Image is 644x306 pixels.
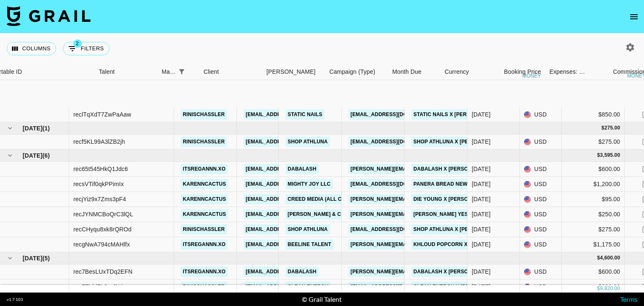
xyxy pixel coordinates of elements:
a: [PERSON_NAME][EMAIL_ADDRESS][DOMAIN_NAME] [348,194,485,205]
div: Aug '25 [472,240,491,249]
a: [PERSON_NAME][EMAIL_ADDRESS][PERSON_NAME][DOMAIN_NAME] [348,209,528,220]
div: Aug '25 [472,210,491,218]
div: USD [520,162,562,177]
div: USD [520,192,562,207]
a: Dabalash [286,267,319,277]
div: 275.00 [604,124,620,132]
div: Aug '25 [472,225,491,233]
a: [EMAIL_ADDRESS][DOMAIN_NAME] [244,209,338,220]
button: hide children [4,150,16,161]
a: [EMAIL_ADDRESS][DOMAIN_NAME] [244,137,338,147]
a: itsregannn.xo [181,164,228,174]
div: recsVTif0qkPPimIx [73,180,124,188]
a: [PERSON_NAME] & Co LLC [286,209,358,220]
a: Shop Athluna [286,224,330,235]
div: $1,175.00 [562,237,625,252]
img: Grail Talent [7,6,91,26]
div: reclTqXdT7ZwPaAaw [73,110,131,119]
div: rec65t545HkQ1Jdc6 [73,165,128,173]
button: hide children [4,252,16,264]
div: $600.00 [562,265,625,280]
div: v 1.7.103 [7,297,23,302]
a: rinischassler [181,224,227,235]
div: money [522,73,541,78]
button: open drawer [626,8,642,25]
span: ( 1 ) [42,124,50,132]
a: Shop Athluna x [PERSON_NAME] [411,137,505,147]
div: rec7BesLUxTDq2EFN [73,267,132,276]
a: itsregannn.xo [181,239,228,250]
a: [PERSON_NAME][EMAIL_ADDRESS][DOMAIN_NAME] [348,267,485,277]
a: [EMAIL_ADDRESS][DOMAIN_NAME] [348,137,442,147]
a: Static Nails x [PERSON_NAME] [411,109,499,120]
a: Shop Athluna [286,137,330,147]
div: $600.00 [562,162,625,177]
div: USD [520,280,562,295]
div: recZTLblFL0aelNti [73,283,123,291]
a: [EMAIL_ADDRESS][DOMAIN_NAME] [348,179,442,189]
div: $275.00 [562,222,625,237]
a: [EMAIL_ADDRESS][DOMAIN_NAME] [244,194,338,205]
a: [EMAIL_ADDRESS][DOMAIN_NAME] [244,239,338,250]
div: Month Due [392,64,421,80]
div: Aug '25 [472,195,491,203]
a: karenncactus [181,209,228,220]
div: $ [597,152,600,159]
a: Dabalash x [PERSON_NAME] - Down Payment [411,164,540,174]
div: Manager [157,64,199,80]
span: [DATE] [23,151,42,160]
div: 1 active filter [176,66,187,78]
a: Dabalash [286,164,319,174]
a: rinischassler [181,109,227,120]
div: Client [203,64,219,80]
div: Talent [94,64,157,80]
div: Aug '25 [472,180,491,188]
div: Sep '25 [472,283,491,291]
div: Sep '25 [472,267,491,276]
a: Panera Bread New Cafe in [GEOGRAPHIC_DATA] [411,179,548,189]
div: recjYiz9x7Zms3pF4 [73,195,126,203]
a: [EMAIL_ADDRESS][DOMAIN_NAME] [244,109,338,120]
a: [EMAIL_ADDRESS][DOMAIN_NAME] [244,179,338,189]
div: USD [520,177,562,192]
div: recgNwA794cMAHlfx [73,240,130,249]
div: USD [520,237,562,252]
a: rinischassler [181,137,227,147]
div: $850.00 [562,107,625,122]
button: Show filters [176,66,187,78]
div: USD [520,222,562,237]
div: Jul '25 [472,137,491,146]
div: 9,820.00 [600,285,620,292]
div: 4,600.00 [600,254,620,262]
a: Terms [620,295,637,303]
a: Dabalash x [PERSON_NAME] [411,267,493,277]
a: [EMAIL_ADDRESS][DOMAIN_NAME] [348,224,442,235]
div: Campaign (Type) [325,64,388,80]
div: Booking Price [504,64,541,80]
a: Shop Athluna x [PERSON_NAME] [411,224,505,235]
button: Select columns [7,42,56,55]
div: $1,200.00 [562,177,625,192]
a: [EMAIL_ADDRESS][DOMAIN_NAME] [244,267,338,277]
div: Aug '25 [472,165,491,173]
div: USD [520,207,562,222]
div: $ [597,285,600,292]
button: Sort [187,66,199,78]
div: Client [199,64,262,80]
a: Clean Energy [286,282,330,292]
div: Campaign (Type) [329,64,375,80]
div: $800.00 [562,280,625,295]
div: recCHyqu8xk8rQROd [73,225,132,233]
div: $250.00 [562,207,625,222]
a: [PERSON_NAME][EMAIL_ADDRESS][DOMAIN_NAME] [348,164,485,174]
div: 3,595.00 [600,152,620,159]
a: itsregannn.xo [181,267,228,277]
div: Currency [440,64,482,80]
a: Static Nails [286,109,325,120]
div: Expenses: Remove Commission? [545,64,587,80]
a: [PERSON_NAME][EMAIL_ADDRESS][DOMAIN_NAME] [348,239,485,250]
a: [EMAIL_ADDRESS][DOMAIN_NAME] [244,224,338,235]
div: Talent [99,64,114,80]
a: rinischassler [181,282,227,292]
span: [DATE] [23,124,42,132]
